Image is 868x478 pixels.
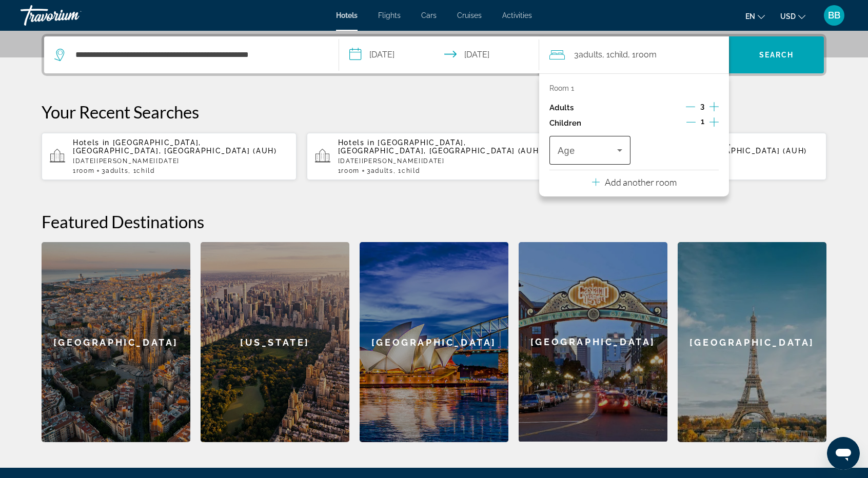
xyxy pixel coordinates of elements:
button: Change currency [780,9,805,24]
button: Hotels in [GEOGRAPHIC_DATA], [GEOGRAPHIC_DATA], [GEOGRAPHIC_DATA] (AUH)[DATE][PERSON_NAME][DATE]1... [307,132,562,181]
span: 3 [367,167,393,174]
a: Travorium [21,2,123,29]
a: Paris[GEOGRAPHIC_DATA] [678,242,826,442]
span: Adults [579,50,602,59]
span: Adults [371,167,393,174]
span: USD [780,12,796,21]
a: Flights [378,11,401,19]
a: New York[US_STATE] [201,242,349,442]
span: 1 [73,167,94,174]
p: Adults [549,104,574,112]
span: 1 [701,117,704,126]
span: 3 [700,102,704,110]
button: Select check in and out date [339,36,539,73]
span: Search [759,51,794,59]
button: Search [729,36,824,73]
iframe: Кнопка запуска окна обмена сообщениями [827,437,860,470]
p: Room 1 [549,84,574,92]
a: Cars [421,11,437,19]
span: , 1 [602,48,628,62]
div: [GEOGRAPHIC_DATA] [360,242,508,442]
button: Increment children [709,115,719,131]
span: Room [341,167,360,174]
span: Child [610,50,628,59]
div: [GEOGRAPHIC_DATA] [42,242,190,442]
button: Increment adults [709,100,719,115]
p: Your Recent Searches [42,102,826,122]
span: Age [558,146,575,156]
div: [GEOGRAPHIC_DATA] [678,242,826,442]
span: 3 [574,48,602,62]
p: Add another room [605,176,677,188]
span: en [745,12,755,21]
p: [DATE][PERSON_NAME][DATE] [73,157,288,165]
span: [GEOGRAPHIC_DATA], [GEOGRAPHIC_DATA], [GEOGRAPHIC_DATA] (AUH) [73,138,277,155]
a: Sydney[GEOGRAPHIC_DATA] [360,242,508,442]
a: Hotels [336,11,358,19]
p: [DATE][PERSON_NAME][DATE] [338,157,554,165]
a: San Diego[GEOGRAPHIC_DATA] [519,242,667,442]
button: Decrement children [686,117,696,129]
button: Decrement adults [686,102,695,114]
button: Add another room [592,170,677,191]
button: User Menu [821,5,847,26]
div: [GEOGRAPHIC_DATA] [519,242,667,442]
h2: Featured Destinations [42,211,826,232]
a: Activities [502,11,532,19]
span: Adults [106,167,128,174]
span: Child [136,167,154,174]
span: , 1 [393,167,420,174]
span: 1 [338,167,360,174]
p: Children [549,119,581,128]
button: Travelers: 3 adults, 1 child [539,36,729,73]
button: Hotels in [GEOGRAPHIC_DATA], [GEOGRAPHIC_DATA], [GEOGRAPHIC_DATA] (AUH)[DATE][PERSON_NAME][DATE]1... [42,132,297,181]
span: Child [402,167,420,174]
span: BB [828,10,840,21]
span: Room [636,50,657,59]
span: , 1 [128,167,154,174]
span: Hotels in [73,138,110,147]
a: Cruises [457,11,482,19]
span: Room [76,167,95,174]
span: Hotels in [338,138,375,147]
input: Search hotel destination [74,47,323,63]
button: Change language [745,9,765,24]
span: [GEOGRAPHIC_DATA], [GEOGRAPHIC_DATA], [GEOGRAPHIC_DATA] (AUH) [338,138,542,155]
span: 3 [102,167,128,174]
div: Search widget [44,36,824,73]
a: Barcelona[GEOGRAPHIC_DATA] [42,242,190,442]
div: [US_STATE] [201,242,349,442]
span: , 1 [628,48,657,62]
